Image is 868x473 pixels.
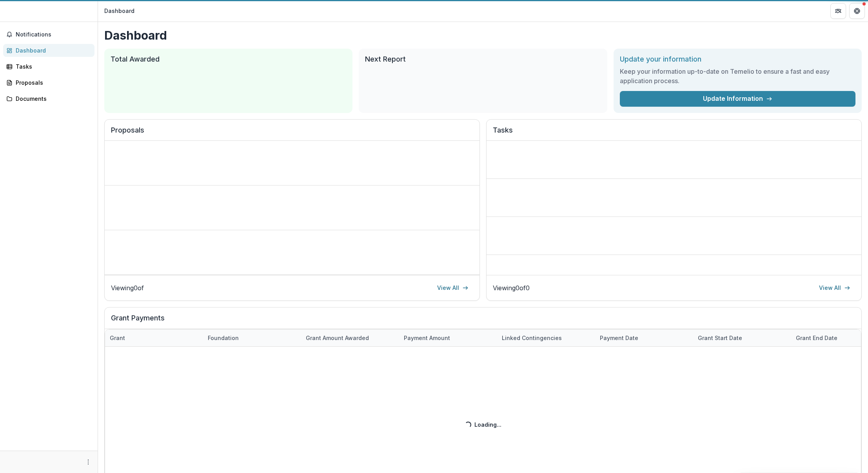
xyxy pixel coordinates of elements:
[3,60,94,73] a: Tasks
[3,76,94,89] a: Proposals
[3,44,94,57] a: Dashboard
[16,62,88,71] div: Tasks
[101,5,138,16] nav: breadcrumb
[830,3,846,19] button: Partners
[849,3,865,19] button: Get Help
[620,55,855,64] h2: Update your information
[111,283,144,293] p: Viewing 0 of
[111,314,855,329] h2: Grant Payments
[3,92,94,105] a: Documents
[16,95,88,103] div: Documents
[493,283,530,293] p: Viewing 0 of 0
[16,78,88,87] div: Proposals
[620,67,855,86] h3: Keep your information up-to-date on Temelio to ensure a fast and easy application process.
[111,126,473,141] h2: Proposals
[432,282,473,294] a: View All
[104,7,134,15] div: Dashboard
[104,28,862,42] h1: Dashboard
[620,91,855,107] a: Update Information
[111,55,346,64] h2: Total Awarded
[3,28,94,41] button: Notifications
[16,31,91,38] span: Notifications
[814,282,855,294] a: View All
[84,457,93,467] button: More
[493,126,855,141] h2: Tasks
[16,46,88,55] div: Dashboard
[365,55,601,64] h2: Next Report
